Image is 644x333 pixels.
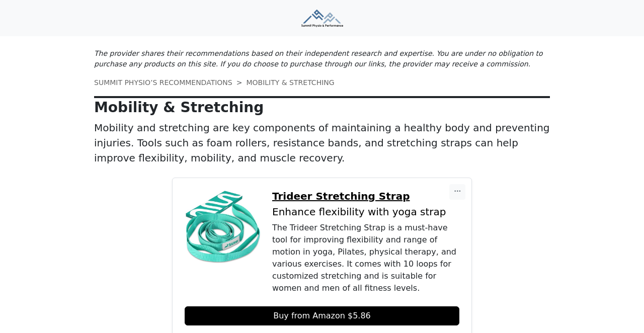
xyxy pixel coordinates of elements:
[272,206,459,218] p: Enhance flexibility with yoga strap
[94,120,550,165] p: Mobility and stretching are key components of maintaining a healthy body and preventing injuries....
[185,306,459,325] a: Buy from Amazon $5.86
[232,77,335,88] li: MOBILITY & STRETCHING
[301,10,343,27] img: Summit Physio & Performance
[94,78,232,87] a: SUMMIT PHYSIO’S RECOMMENDATIONS
[272,190,459,202] a: Trideer Stretching Strap
[94,48,550,69] p: The provider shares their recommendations based on their independent research and expertise. You ...
[272,222,459,294] div: The Trideer Stretching Strap is a must-have tool for improving flexibility and range of motion in...
[185,190,260,266] img: Trideer Stretching Strap
[94,99,550,116] p: Mobility & Stretching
